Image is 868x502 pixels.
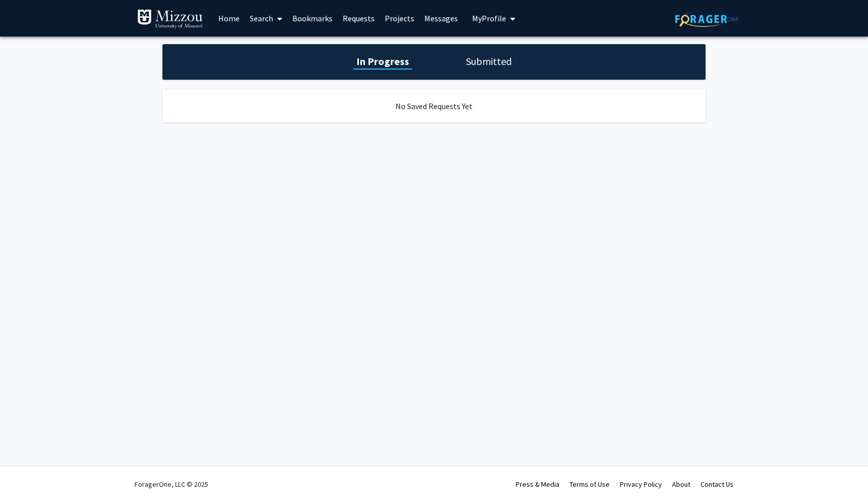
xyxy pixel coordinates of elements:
[287,1,338,36] a: Bookmarks
[338,1,380,36] a: Requests
[516,480,559,489] a: Press & Media
[700,480,733,489] a: Contact Us
[8,456,43,494] iframe: Chat
[137,9,203,29] img: University of Missouri Logo
[419,1,463,36] a: Messages
[472,13,506,23] span: My Profile
[135,466,208,502] div: ForagerOne, LLC © 2025
[570,480,610,489] a: Terms of Use
[162,90,706,122] div: No Saved Requests Yet
[675,11,739,27] img: ForagerOne Logo
[620,480,662,489] a: Privacy Policy
[213,1,245,36] a: Home
[380,1,419,36] a: Projects
[245,1,287,36] a: Search
[672,480,690,489] a: About
[353,54,412,69] h1: In Progress
[463,54,515,69] h1: Submitted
